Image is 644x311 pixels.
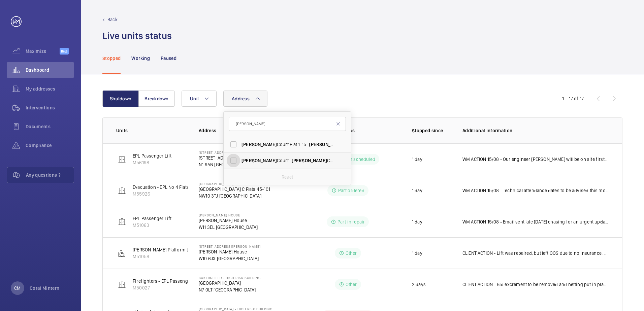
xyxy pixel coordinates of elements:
p: [GEOGRAPHIC_DATA] C Flats 45-101 [199,186,294,193]
span: Any questions ? [26,172,74,178]
p: N1 9AN [GEOGRAPHIC_DATA] [199,161,272,168]
button: Shutdown [102,91,139,107]
p: [STREET_ADDRESS][PERSON_NAME] [199,150,272,154]
span: Dashboard [26,67,74,73]
span: Beta [60,48,69,55]
p: Units [116,127,188,134]
p: [STREET_ADDRESS][PERSON_NAME] [199,154,272,161]
span: Court - Court, LONDON E8 1FE [241,157,334,164]
p: NW10 3TJ [GEOGRAPHIC_DATA] [199,193,294,199]
img: platform_lift.svg [118,249,126,257]
button: Unit [182,91,217,107]
p: EPL Passenger Lift [133,215,171,222]
p: W11 3EL [GEOGRAPHIC_DATA] [199,224,258,231]
div: 1 – 17 of 17 [562,95,584,102]
p: WM ACTION 15/08 - Our engineer [PERSON_NAME] will be on site first thing this morning. WM ACTION ... [462,156,609,163]
span: Maximize [26,48,60,55]
p: Back [107,16,118,23]
button: Breakdown [138,91,175,107]
p: CLIENT ACTION - Bid excrement to be removed and netting put in place to prevent this from happening. [462,281,609,288]
p: Working [131,55,150,62]
p: 1 day [412,187,422,194]
p: WM ACTION 15/08 - Email sent late [DATE] chasing for an urgent update on this repair. WM ACTION 1... [462,218,609,225]
span: Compliance [26,142,74,149]
p: Paused [161,55,176,62]
p: [PERSON_NAME] House [199,213,258,217]
button: Address [223,91,267,107]
p: 1 day [412,156,422,163]
p: Other [346,281,357,288]
p: 2 days [412,281,426,288]
p: [GEOGRAPHIC_DATA] C Flats 45-101 - High Risk Building [199,182,294,186]
p: [PERSON_NAME] Platform Lift [133,246,194,253]
p: Coral Mintern [30,285,60,291]
p: Evacuation - EPL No 4 Flats 45-101 R/h [133,184,212,191]
p: Firefighters - EPL Passenger Lift No 2 [133,278,211,284]
p: Additional information [462,127,609,134]
p: Part ordered [338,187,364,194]
p: Stopped [102,55,121,62]
p: N7 0LT [GEOGRAPHIC_DATA] [199,286,261,293]
p: Stopped since [412,127,452,134]
img: elevator.svg [118,218,126,226]
span: Interventions [26,104,74,111]
p: M50027 [133,284,211,291]
img: elevator.svg [118,186,126,195]
p: [STREET_ADDRESS][PERSON_NAME] [199,244,261,248]
p: CLIENT ACTION - Lift was repaired, but left OOS due to no insurance. WM ACTION 13/08 - Tech engin... [462,250,609,256]
p: CM [14,285,21,291]
span: Unit [190,96,199,101]
p: [GEOGRAPHIC_DATA] [199,280,261,286]
p: Bakersfield - High Risk Building [199,276,261,280]
input: Search by address [229,117,346,131]
p: EPL Passenger Lift [133,152,171,159]
span: Address [232,96,250,101]
p: Reset [282,174,293,180]
p: 1 day [412,218,422,225]
span: [PERSON_NAME] [241,142,277,147]
span: [PERSON_NAME] [241,158,277,163]
p: W10 6JX [GEOGRAPHIC_DATA] [199,255,261,262]
img: elevator.svg [118,280,126,288]
p: M51063 [133,222,171,229]
p: [PERSON_NAME] House [199,217,258,224]
span: [PERSON_NAME] [292,158,327,163]
p: [GEOGRAPHIC_DATA] - High Risk Building [199,307,272,311]
h1: Live units status [102,30,172,42]
p: M56198 [133,159,171,166]
img: elevator.svg [118,155,126,163]
span: My addresses [26,85,74,92]
p: M55926 [133,191,212,197]
p: Part in repair [337,218,365,225]
span: Court Flat 1-15 - [STREET_ADDRESS] [241,141,334,148]
p: WM ACTION 15/08 - Technical attendance dates to be advised this morning. WM ACTION 14/08 - Parts ... [462,187,609,194]
p: 1 day [412,250,422,256]
p: Other [346,250,357,256]
span: [PERSON_NAME] [309,142,344,147]
p: M51058 [133,253,194,260]
p: [PERSON_NAME] House [199,248,261,255]
p: Address [199,127,294,134]
span: Documents [26,123,74,130]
